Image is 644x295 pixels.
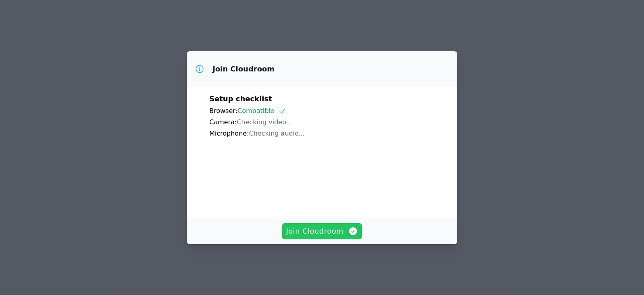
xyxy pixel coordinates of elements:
span: Setup checklist [209,94,272,103]
span: Checking video... [237,118,292,126]
h3: Join Cloudroom [213,64,275,74]
span: Checking audio... [249,130,305,137]
span: Compatible [237,107,286,115]
button: Join Cloudroom [282,223,362,239]
span: Microphone: [209,130,249,137]
span: Browser: [209,107,237,115]
span: Camera: [209,118,237,126]
span: Join Cloudroom [286,226,358,237]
